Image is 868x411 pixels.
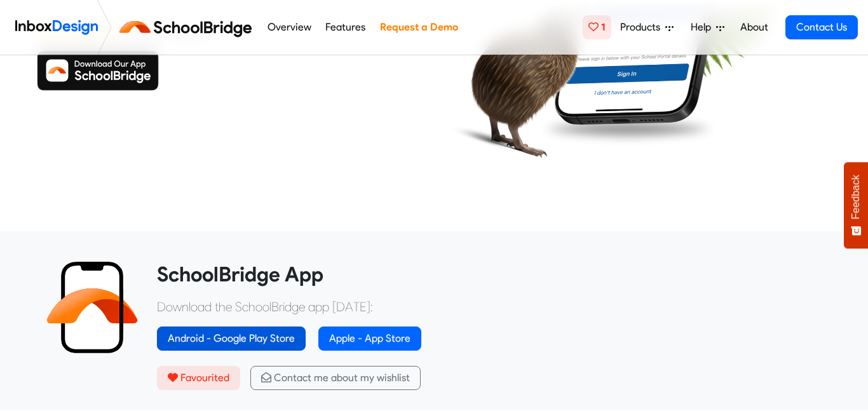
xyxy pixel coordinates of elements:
[180,372,229,384] span: Favourited
[46,262,138,353] img: 2022_01_13_icon_sb_app.svg
[157,262,822,287] heading: SchoolBridge App
[117,12,260,43] img: schoolbridge logo
[376,15,461,40] a: Request a Demo
[601,21,606,33] span: 1
[264,15,315,40] a: Overview
[157,297,822,316] p: Download the SchoolBridge app [DATE]:
[322,15,369,40] a: Features
[318,327,421,351] a: Apple - App Store
[844,162,868,248] button: Feedback - Show survey
[538,109,719,148] img: shadow.png
[785,15,858,39] a: Contact Us
[620,20,665,35] span: Products
[250,366,421,390] button: Contact me about my wishlist
[691,20,716,35] span: Help
[736,15,771,40] a: About
[615,15,679,40] a: Products
[157,327,306,351] a: Android - Google Play Store
[37,50,159,91] img: Download SchoolBridge App
[850,175,862,219] span: Feedback
[274,372,410,384] span: Contact me about my wishlist
[157,366,240,390] button: Favourited
[686,15,729,40] a: Help
[583,15,611,39] a: 1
